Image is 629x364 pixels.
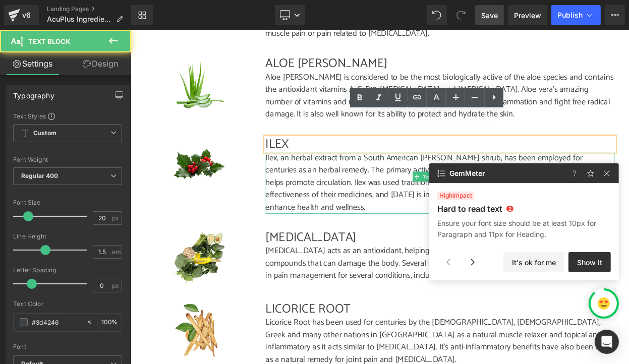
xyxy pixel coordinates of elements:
[28,37,70,45] span: Text Block
[400,173,411,186] a: Expand / Collapse
[13,199,122,206] div: Font Size
[437,204,502,214] p: Hard to read text
[449,169,485,177] span: GemMeter
[13,156,122,163] div: Font Weight
[21,172,59,179] b: Regular 400
[68,52,133,75] a: Design
[13,267,122,274] div: Letter Spacing
[437,218,611,240] p: Ensure your font size should be at least 10px for Paragraph and 11px for Heading.
[13,86,54,100] div: Typography
[508,5,547,25] a: Preview
[13,233,122,240] div: Line Height
[112,249,121,255] span: em
[595,330,619,354] div: Open Intercom Messenger
[13,343,122,350] div: Font
[32,317,81,328] input: Color
[165,149,593,225] p: Ilex, an herbal extract from a South American [PERSON_NAME] shrub, has been employed for centurie...
[439,192,452,199] span: high
[165,50,593,111] p: Aloe [PERSON_NAME] is considered to be the most biologically active of the aloe species and conta...
[514,10,541,21] span: Preview
[598,297,610,310] img: emoji-four.svg
[435,167,447,179] img: view-all-icon.b3b5518d.svg
[112,282,121,289] span: px
[601,167,613,179] img: close-icon.9c17502d.svg
[112,215,121,221] span: px
[131,5,153,25] a: New Library
[506,206,513,212] span: 2
[427,5,447,25] button: Undo
[165,131,593,149] h1: ILEX
[165,245,593,263] h1: [MEDICAL_DATA]
[481,10,498,21] span: Save
[568,167,581,179] img: faq-icon.827d6ecb.svg
[20,9,33,22] div: v6
[356,173,389,186] span: Text Block
[33,129,56,138] b: Custom
[4,5,39,25] a: v6
[551,5,601,25] button: Publish
[13,112,122,120] div: Text Styles
[503,252,564,272] button: It's ok for me
[13,300,122,308] div: Text Color
[97,314,122,331] div: %
[437,192,474,200] span: impact
[585,167,597,179] img: feedback-icon.f409a22e.svg
[165,32,593,50] h1: ALOE [PERSON_NAME]
[47,5,131,13] a: Landing Pages
[557,11,583,19] span: Publish
[568,252,611,272] button: Show it
[165,333,593,351] h1: LICORICE ROOT
[605,5,625,25] button: More
[451,5,471,25] button: Redo
[165,263,593,309] p: [MEDICAL_DATA] acts as an antioxidant, helping protect the body from free radicals, which are com...
[47,15,112,23] span: AcuPlus Ingredients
